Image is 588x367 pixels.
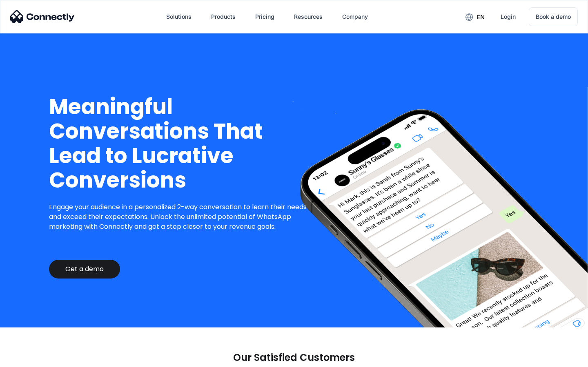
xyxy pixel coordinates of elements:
a: Login [494,7,522,27]
h1: Meaningful Conversations That Lead to Lucrative Conversions [49,95,313,192]
div: Pricing [255,11,274,22]
div: Resources [294,11,323,22]
img: Connectly Logo [10,10,75,23]
div: Get a demo [65,265,104,273]
a: Book a demo [529,7,578,26]
p: Engage your audience in a personalized 2-way conversation to learn their needs and exceed their e... [49,202,313,232]
div: en [477,11,485,23]
div: Solutions [166,11,192,22]
a: Pricing [249,7,281,27]
a: Get a demo [49,260,120,279]
ul: Language list [16,353,49,364]
div: Company [342,11,368,22]
p: Our Satisfied Customers [233,352,355,363]
div: Products [211,11,236,22]
aside: Language selected: English [8,353,49,364]
div: Login [501,11,516,22]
